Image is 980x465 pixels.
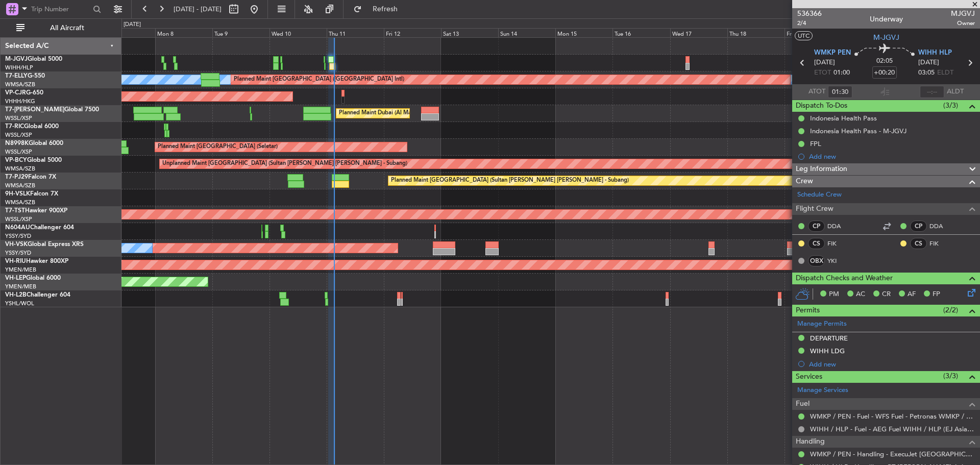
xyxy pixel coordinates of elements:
[31,2,90,17] input: Trip Number
[808,87,825,97] span: ATOT
[5,97,35,105] a: VHHH/HKG
[441,28,498,37] div: Sat 13
[797,8,822,19] span: 536366
[5,225,30,231] span: N604AU
[5,182,35,189] a: WMSA/SZB
[797,19,822,28] span: 2/4
[5,225,74,231] a: N604AUChallenger 604
[808,221,825,232] div: CP
[810,139,821,148] div: FPL
[5,199,35,206] a: WMSA/SZB
[796,100,847,112] span: Dispatch To-Dos
[796,371,822,383] span: Services
[27,25,108,32] span: All Aircraft
[808,255,825,266] div: OBX
[814,68,831,78] span: ETOT
[918,58,939,68] span: [DATE]
[5,258,68,264] a: VH-RIUHawker 800XP
[5,73,28,79] span: T7-ELLY
[810,425,975,433] a: WIHH / HLP - Fuel - AEG Fuel WIHH / HLP (EJ Asia Only)
[873,32,899,43] span: M-JGVJ
[5,90,26,96] span: VP-CJR
[929,239,952,248] a: FIK
[910,238,927,249] div: CS
[814,48,851,58] span: WMKP PEN
[612,28,670,37] div: Tue 16
[5,90,43,96] a: VP-CJRG-650
[162,156,407,172] div: Unplanned Maint [GEOGRAPHIC_DATA] (Sultan [PERSON_NAME] [PERSON_NAME] - Subang)
[809,360,975,369] div: Add new
[5,56,62,62] a: M-JGVJGlobal 5000
[810,127,906,135] div: Indonesia Health Pass - M-JGVJ
[5,157,27,163] span: VP-BCY
[827,256,850,265] a: YKI
[810,114,877,123] div: Indonesia Health Pass
[5,140,63,146] a: N8998KGlobal 6000
[5,275,26,281] span: VH-LEP
[796,163,847,175] span: Leg Information
[797,190,842,200] a: Schedule Crew
[5,124,24,130] span: T7-RIC
[5,165,35,173] a: WMSA/SZB
[785,28,842,37] div: Fri 19
[5,258,26,264] span: VH-RIU
[829,289,839,300] span: PM
[269,28,327,37] div: Wed 10
[212,28,269,37] div: Tue 9
[339,106,439,121] div: Planned Maint Dubai (Al Maktoum Intl)
[943,371,958,381] span: (3/3)
[5,266,36,274] a: YMEN/MEB
[498,28,555,37] div: Sun 14
[796,203,834,215] span: Flight Crew
[5,73,45,79] a: T7-ELLYG-550
[796,273,893,284] span: Dispatch Checks and Weather
[11,20,111,36] button: All Aircraft
[5,81,35,88] a: WMSA/SZB
[796,305,820,316] span: Permits
[947,87,964,97] span: ALDT
[5,191,58,197] a: 9H-VSLKFalcon 7X
[5,292,70,298] a: VH-L2BChallenger 604
[810,450,975,458] a: WMKP / PEN - Handling - ExecuJet [GEOGRAPHIC_DATA] WMKP / PEN
[797,385,848,396] a: Manage Services
[349,1,410,17] button: Refresh
[727,28,785,37] div: Thu 18
[670,28,727,37] div: Wed 17
[364,6,407,13] span: Refresh
[5,208,25,214] span: T7-TST
[827,222,850,231] a: DDA
[5,140,29,146] span: N8998K
[174,5,222,14] span: [DATE] - [DATE]
[910,221,927,232] div: CP
[5,107,99,113] a: T7-[PERSON_NAME]Global 7500
[814,58,835,68] span: [DATE]
[796,436,825,448] span: Handling
[384,28,441,37] div: Fri 12
[155,28,212,37] div: Mon 8
[951,19,975,28] span: Owner
[5,208,67,214] a: T7-TSTHawker 900XP
[810,334,848,342] div: DEPARTURE
[5,114,32,122] a: WSSL/XSP
[5,232,31,240] a: YSSY/SYD
[870,14,903,25] div: Underway
[5,241,84,248] a: VH-VSKGlobal Express XRS
[918,68,935,78] span: 03:05
[5,107,64,113] span: T7-[PERSON_NAME]
[5,241,28,248] span: VH-VSK
[810,412,975,421] a: WMKP / PEN - Fuel - WFS Fuel - Petronas WMKP / PEN (EJ Asia Only)
[796,398,810,410] span: Fuel
[158,139,278,155] div: Planned Maint [GEOGRAPHIC_DATA] (Seletar)
[555,28,612,37] div: Mon 15
[828,86,852,98] input: --:--
[796,176,813,187] span: Crew
[5,191,30,197] span: 9H-VSLK
[808,238,825,249] div: CS
[937,68,953,78] span: ELDT
[124,20,141,29] div: [DATE]
[834,68,850,78] span: 01:00
[797,319,847,329] a: Manage Permits
[234,72,404,87] div: Planned Maint [GEOGRAPHIC_DATA] ([GEOGRAPHIC_DATA] Intl)
[856,289,865,300] span: AC
[809,152,975,161] div: Add new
